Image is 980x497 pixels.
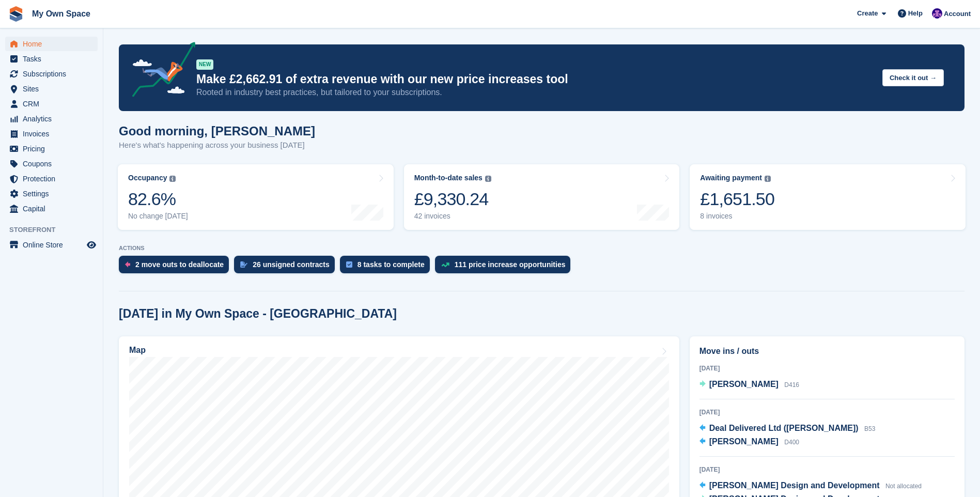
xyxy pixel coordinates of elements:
a: menu [5,238,98,252]
p: Here's what's happening across your business [DATE] [119,139,315,151]
span: Home [23,37,85,51]
span: D400 [784,439,799,446]
a: Deal Delivered Ltd ([PERSON_NAME]) B53 [699,422,876,436]
div: 42 invoices [414,212,491,221]
span: Subscriptions [23,67,85,81]
a: Occupancy 82.6% No change [DATE] [118,164,394,230]
a: 111 price increase opportunities [435,256,576,278]
div: 111 price increase opportunities [455,260,566,269]
a: Preview store [85,239,98,251]
div: [DATE] [699,364,955,373]
a: 26 unsigned contracts [234,256,340,278]
h2: Move ins / outs [699,345,955,358]
h2: [DATE] in My Own Space - [GEOGRAPHIC_DATA] [119,307,397,321]
h1: Good morning, [PERSON_NAME] [119,124,315,138]
span: Deal Delivered Ltd ([PERSON_NAME]) [709,424,859,432]
span: [PERSON_NAME] [709,437,779,446]
span: Invoices [23,127,85,141]
span: [PERSON_NAME] [709,380,779,389]
span: Storefront [9,225,103,235]
span: Account [944,9,971,19]
div: NEW [196,59,213,70]
h2: Map [129,346,146,355]
span: Online Store [23,238,85,252]
p: Make £2,662.91 of extra revenue with our new price increases tool [196,72,874,87]
span: Protection [23,172,85,186]
button: Check it out → [882,69,944,86]
img: stora-icon-8386f47178a22dfd0bd8f6a31ec36ba5ce8667c1dd55bd0f319d3a0aa187defe.svg [8,6,24,22]
p: Rooted in industry best practices, but tailored to your subscriptions. [196,87,874,98]
a: menu [5,127,98,141]
span: Coupons [23,157,85,171]
img: icon-info-grey-7440780725fd019a000dd9b08b2336e03edf1995a4989e88bcd33f0948082b44.svg [765,176,771,182]
div: 26 unsigned contracts [253,260,330,269]
img: Megan Angel [932,8,942,19]
a: menu [5,52,98,66]
span: Analytics [23,112,85,126]
span: Not allocated [885,483,922,490]
img: price_increase_opportunities-93ffe204e8149a01c8c9dc8f82e8f89637d9d84a8eef4429ea346261dce0b2c0.svg [441,262,449,267]
img: task-75834270c22a3079a89374b754ae025e5fb1db73e45f91037f5363f120a921f8.svg [346,261,352,268]
a: [PERSON_NAME] D416 [699,378,799,392]
a: menu [5,172,98,186]
span: Sites [23,82,85,96]
div: No change [DATE] [128,212,188,221]
a: menu [5,112,98,126]
a: My Own Space [28,5,95,22]
div: 8 invoices [700,212,774,221]
a: menu [5,82,98,96]
p: ACTIONS [119,245,965,252]
a: menu [5,67,98,81]
span: Settings [23,187,85,201]
span: Pricing [23,142,85,156]
a: menu [5,97,98,111]
div: £9,330.24 [414,189,491,210]
span: CRM [23,97,85,111]
span: [PERSON_NAME] Design and Development [709,481,880,490]
div: Awaiting payment [700,174,762,182]
a: 8 tasks to complete [340,256,435,278]
a: [PERSON_NAME] D400 [699,436,799,449]
a: menu [5,201,98,216]
img: icon-info-grey-7440780725fd019a000dd9b08b2336e03edf1995a4989e88bcd33f0948082b44.svg [485,176,491,182]
span: B53 [864,425,875,432]
span: Tasks [23,52,85,66]
span: Capital [23,201,85,216]
a: Month-to-date sales £9,330.24 42 invoices [404,164,680,230]
div: 8 tasks to complete [357,260,425,269]
div: [DATE] [699,408,955,417]
img: contract_signature_icon-13c848040528278c33f63329250d36e43548de30e8caae1d1a13099fd9432cc5.svg [240,261,247,268]
img: price-adjustments-announcement-icon-8257ccfd72463d97f412b2fc003d46551f7dbcb40ab6d574587a9cd5c0d94... [123,42,196,101]
div: 2 move outs to deallocate [135,260,224,269]
a: menu [5,142,98,156]
a: menu [5,157,98,171]
img: move_outs_to_deallocate_icon-f764333ba52eb49d3ac5e1228854f67142a1ed5810a6f6cc68b1a99e826820c5.svg [125,261,130,268]
span: Create [857,8,878,19]
a: menu [5,37,98,51]
a: 2 move outs to deallocate [119,256,234,278]
div: [DATE] [699,465,955,474]
span: D416 [784,381,799,389]
div: 82.6% [128,189,188,210]
div: Occupancy [128,174,167,182]
a: [PERSON_NAME] Design and Development Not allocated [699,479,922,493]
div: £1,651.50 [700,189,774,210]
a: Awaiting payment £1,651.50 8 invoices [690,164,966,230]
div: Month-to-date sales [414,174,483,182]
img: icon-info-grey-7440780725fd019a000dd9b08b2336e03edf1995a4989e88bcd33f0948082b44.svg [169,176,176,182]
a: menu [5,187,98,201]
span: Help [908,8,923,19]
